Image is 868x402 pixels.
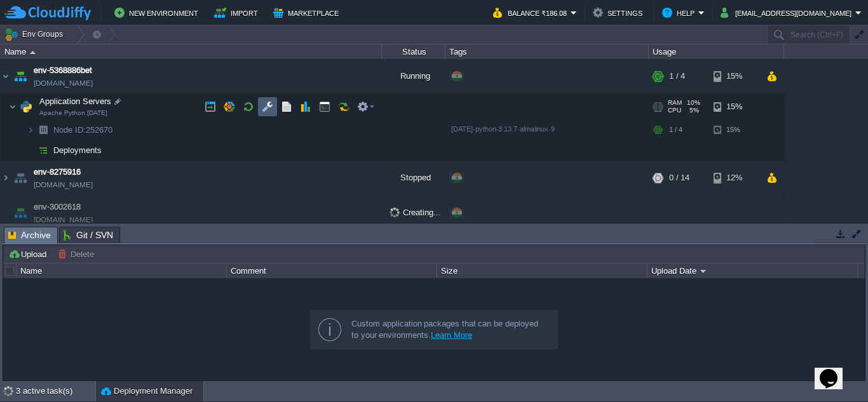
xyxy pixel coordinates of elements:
span: Node ID: [53,125,86,135]
span: CPU [668,107,681,114]
div: 15% [714,59,755,93]
span: RAM [668,99,682,107]
span: Archive [8,227,51,243]
div: 12% [714,161,755,195]
span: 5% [686,107,699,114]
button: Import [214,5,262,20]
img: AMDAwAAAACH5BAEAAAAALAAAAAABAAEAAAICRAEAOw== [11,161,29,195]
a: Node ID:252670 [52,124,114,135]
img: AMDAwAAAACH5BAEAAAAALAAAAAABAAEAAAICRAEAOw== [30,51,36,54]
button: Help [662,5,698,20]
a: Learn More [431,330,472,340]
div: 0 / 14 [669,161,689,195]
button: Balance ₹186.08 [493,5,571,20]
button: New Environment [114,5,202,20]
img: AMDAwAAAACH5BAEAAAAALAAAAAABAAEAAAICRAEAOw== [11,196,29,230]
div: Name [17,264,226,278]
button: [EMAIL_ADDRESS][DOMAIN_NAME] [721,5,855,20]
div: Comment [227,264,437,278]
span: Creating... [390,208,441,217]
div: Name [1,44,381,59]
div: Custom application packages that can be deployed to your environments. [351,318,547,341]
span: [DATE]-python-3.13.7-almalinux-9 [451,125,555,133]
img: AMDAwAAAACH5BAEAAAAALAAAAAABAAEAAAICRAEAOw== [1,196,11,230]
a: [DOMAIN_NAME] [34,178,93,191]
a: env-8275916 [34,166,81,178]
div: Upload Date [648,264,857,278]
img: AMDAwAAAACH5BAEAAAAALAAAAAABAAEAAAICRAEAOw== [27,120,34,140]
a: Application ServersApache Python [DATE] [38,97,113,106]
img: AMDAwAAAACH5BAEAAAAALAAAAAABAAEAAAICRAEAOw== [9,94,17,119]
button: Marketplace [273,5,342,20]
span: 10% [687,99,700,107]
div: 3 active task(s) [16,381,95,401]
div: Status [383,44,445,59]
img: AMDAwAAAACH5BAEAAAAALAAAAAABAAEAAAICRAEAOw== [1,59,11,93]
img: AMDAwAAAACH5BAEAAAAALAAAAAABAAEAAAICRAEAOw== [34,120,52,140]
div: 15% [714,94,755,119]
button: Delete [58,248,98,260]
span: Git / SVN [64,227,113,243]
button: Deployment Manager [101,385,193,398]
div: 1 / 4 [669,59,685,93]
span: 252670 [52,124,114,135]
img: AMDAwAAAACH5BAEAAAAALAAAAAABAAEAAAICRAEAOw== [11,59,29,93]
a: env-5368886bet [34,64,92,77]
img: CloudJiffy [4,5,91,21]
a: [DOMAIN_NAME] [34,77,93,90]
img: AMDAwAAAACH5BAEAAAAALAAAAAABAAEAAAICRAEAOw== [1,161,11,195]
button: Env Groups [4,25,67,43]
span: [DOMAIN_NAME] [34,213,93,226]
div: Size [438,264,647,278]
span: Application Servers [38,96,113,107]
iframe: chat widget [815,351,855,389]
div: Stopped [382,161,445,195]
div: 1 / 4 [669,120,682,140]
span: Apache Python [DATE] [39,109,107,117]
div: Running [382,59,445,93]
button: Settings [593,5,646,20]
img: AMDAwAAAACH5BAEAAAAALAAAAAABAAEAAAICRAEAOw== [27,140,34,160]
button: Upload [8,248,50,260]
img: AMDAwAAAACH5BAEAAAAALAAAAAABAAEAAAICRAEAOw== [34,140,52,160]
a: Deployments [52,145,104,156]
div: 15% [714,120,755,140]
img: AMDAwAAAACH5BAEAAAAALAAAAAABAAEAAAICRAEAOw== [17,94,35,119]
div: Tags [446,44,648,59]
div: Usage [649,44,783,59]
a: env-3002618 [34,201,81,213]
